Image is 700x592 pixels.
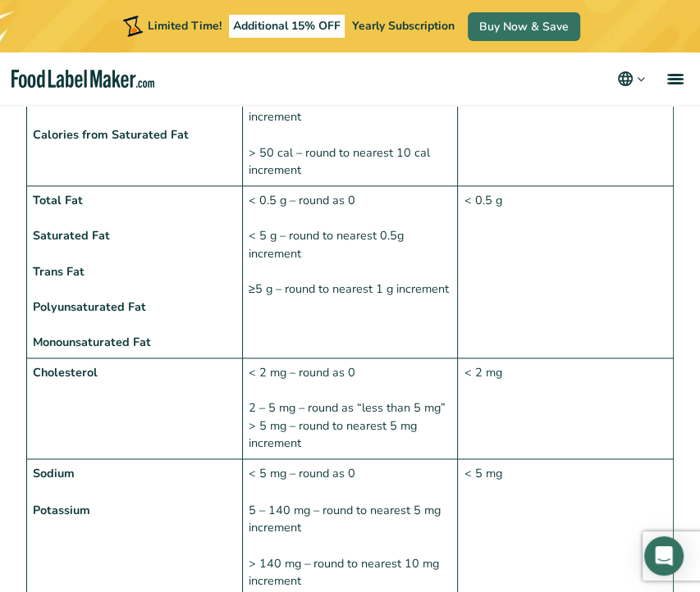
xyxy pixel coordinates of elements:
strong: Sodium [33,465,75,481]
strong: Polyunsaturated Fat [33,298,146,315]
a: menu [647,52,700,105]
span: Yearly Subscription [352,18,455,34]
strong: Potassium [33,501,90,517]
strong: Cholesterol [33,364,98,380]
strong: Saturated Fat [33,227,110,244]
td: < 2 mg [458,357,674,458]
strong: Monounsaturated Fat [33,334,151,350]
div: Open Intercom Messenger [644,536,684,576]
span: Limited Time! [148,18,222,34]
strong: Trans Fat [33,263,85,280]
a: Buy Now & Save [468,12,580,41]
td: < 5 cal – round as 0 ≤50 cal – round to nearest 5 cal increment > 50 cal – round to nearest 10 ca... [242,49,458,186]
td: < 0.5 g [458,186,674,358]
td: < 0.5 g – round as 0 < 5 g – round to nearest 0.5g increment ≥5 g – round to nearest 1 g increment [242,186,458,358]
strong: Calories from Saturated Fat [33,126,189,143]
td: < 5 cal [458,49,674,186]
td: < 2 mg – round as 0 2 – 5 mg – round as “less than 5 mg” > 5 mg – round to nearest 5 mg increment [242,357,458,458]
strong: Calories from Fat [33,91,130,107]
span: Additional 15% OFF [229,15,345,38]
strong: Total Fat [33,192,83,208]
